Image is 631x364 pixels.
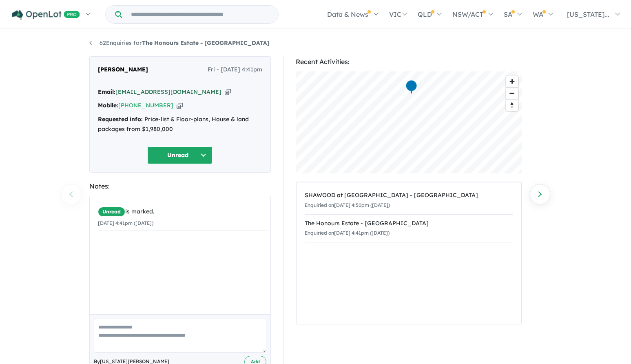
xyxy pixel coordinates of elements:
span: [PERSON_NAME] [98,65,148,75]
a: [PHONE_NUMBER] [118,102,173,109]
strong: Email: [98,88,115,95]
div: Notes: [89,181,271,192]
nav: breadcrumb [89,38,542,48]
a: The Honours Estate - [GEOGRAPHIC_DATA]Enquiried on[DATE] 4:41pm ([DATE]) [305,214,513,243]
canvas: Map [296,71,522,173]
button: Copy [177,101,183,110]
span: Unread [98,207,125,217]
a: [EMAIL_ADDRESS][DOMAIN_NAME] [115,88,221,95]
strong: The Honours Estate - [GEOGRAPHIC_DATA] [142,39,270,47]
small: Enquiried on [DATE] 4:41pm ([DATE]) [305,230,390,236]
div: Price-list & Floor-plans, House & land packages from $1,980,000 [98,115,262,134]
small: [DATE] 4:41pm ([DATE]) [98,220,153,226]
button: Copy [225,88,231,96]
span: Fri - [DATE] 4:41pm [208,65,262,75]
input: Try estate name, suburb, builder or developer [124,6,277,23]
button: Unread [147,146,213,164]
strong: Requested info: [98,115,143,123]
div: SHAWOOD at [GEOGRAPHIC_DATA] - [GEOGRAPHIC_DATA] [305,191,513,200]
strong: Mobile: [98,102,118,109]
div: The Honours Estate - [GEOGRAPHIC_DATA] [305,219,513,229]
button: Zoom in [506,75,518,87]
span: Zoom out [506,88,518,99]
a: 62Enquiries forThe Honours Estate - [GEOGRAPHIC_DATA] [89,39,270,47]
small: Enquiried on [DATE] 4:50pm ([DATE]) [305,202,390,208]
div: Recent Activities: [296,56,522,67]
span: [US_STATE]... [567,10,609,18]
a: SHAWOOD at [GEOGRAPHIC_DATA] - [GEOGRAPHIC_DATA]Enquiried on[DATE] 4:50pm ([DATE]) [305,186,513,215]
span: Reset bearing to north [506,100,518,111]
div: Map marker [405,80,417,95]
button: Zoom out [506,87,518,99]
img: Openlot PRO Logo White [12,10,80,20]
div: is marked. [98,207,268,217]
button: Reset bearing to north [506,99,518,111]
div: Map marker [400,150,412,165]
